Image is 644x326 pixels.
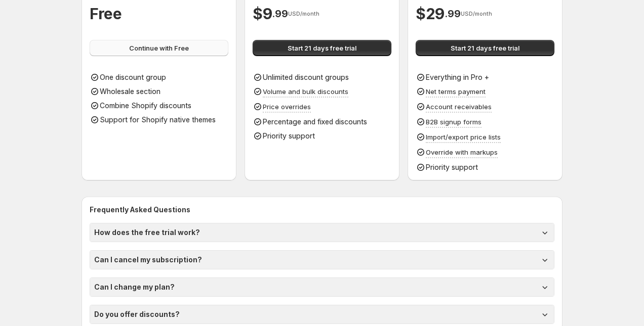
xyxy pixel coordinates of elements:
[90,205,554,215] h2: Frequently Asked Questions
[263,131,315,140] span: Priority support
[100,86,160,97] p: Wholesale section
[94,282,175,292] h1: Can I change my plan?
[263,103,311,111] span: Price overrides
[288,43,356,53] span: Start 21 days free trial
[90,4,122,24] h1: Free
[263,87,348,96] span: Volume and bulk discounts
[94,255,202,265] h1: Can I cancel my subscription?
[426,103,492,111] span: Account receivables
[263,73,349,81] span: Unlimited discount groups
[461,11,492,17] span: USD/month
[263,117,367,126] span: Percentage and fixed discounts
[451,43,519,53] span: Start 21 days free trial
[90,40,228,56] button: Continue with Free
[94,227,200,238] h1: How does the free trial work?
[253,40,391,56] button: Start 21 days free trial
[416,40,554,56] button: Start 21 days free trial
[426,87,486,96] span: Net terms payment
[100,115,216,125] p: Support for Shopify native themes
[426,148,498,156] span: Override with markups
[416,4,445,24] h1: $ 29
[426,73,489,81] span: Everything in Pro +
[129,43,189,53] span: Continue with Free
[100,101,191,111] p: Combine Shopify discounts
[100,72,166,82] p: One discount group
[94,309,180,319] h1: Do you offer discounts?
[253,4,272,24] h1: $ 9
[445,8,460,20] span: . 99
[426,118,481,126] span: B2B signup forms
[426,133,501,141] span: Import/export price lists
[426,163,478,171] span: Priority support
[272,8,288,20] span: . 99
[288,11,319,17] span: USD/month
